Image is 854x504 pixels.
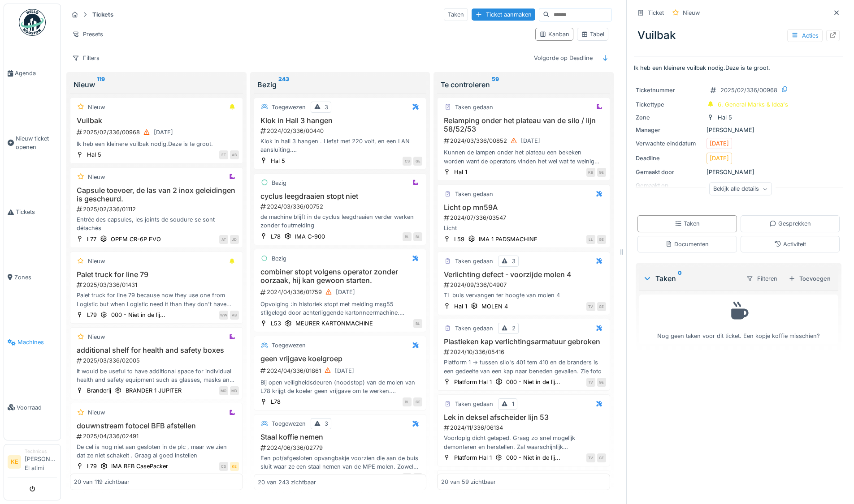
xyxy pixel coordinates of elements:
[230,150,239,159] div: AB
[4,179,61,244] a: Tickets
[454,168,467,176] div: Hal 1
[455,103,493,111] div: Taken gedaan
[454,235,464,243] div: L59
[769,219,811,228] div: Gesprekken
[271,397,281,406] div: L78
[258,192,423,201] h3: cyclus leegdraaien stopt niet
[4,310,61,375] a: Machines
[586,168,595,177] div: KB
[636,154,703,162] div: Deadline
[271,473,280,482] div: L77
[68,28,107,41] div: Presets
[295,473,326,482] div: MPE Molen
[16,134,57,151] span: Nieuw ticket openen
[645,299,832,340] div: Nog geen taken voor dit ticket. Een kopje koffie misschien?
[111,311,165,319] div: 000 - Niet in de lij...
[25,448,57,476] li: [PERSON_NAME] El atimi
[272,179,286,187] div: Bezig
[643,273,739,284] div: Taken
[111,235,161,243] div: OPEM CR-6P EVO
[15,69,57,77] span: Agenda
[586,235,595,244] div: LL
[258,355,423,363] h3: geen vrijgave koelgroep
[454,378,492,386] div: Platform Hal 1
[441,148,606,165] div: Kunnen de lampen onder het plateau een bekeken worden want de operators vinden het wel wat te wei...
[441,434,606,451] div: Voorlopig dicht getaped. Graag zo snel mogelijk demonteren en herstellen. Zal waarschijnlijk prod...
[19,9,46,36] img: Badge_color-CXgf-gQk.svg
[443,135,606,146] div: 2024/03/336/00852
[14,273,57,282] span: Zones
[4,375,61,440] a: Voorraad
[403,473,412,482] div: MJ
[74,443,239,460] div: De cel is nog niet aan gesloten in de plc , maar we zien dat ze niet schakelt . Graag al goed ins...
[403,157,412,166] div: CS
[441,358,606,375] div: Platform 1 -> tussen silo's 401 tem 410 en de branders is een gedeelte van een kap naar beneden g...
[278,79,289,90] sup: 243
[74,291,239,308] div: Palet truck for line 79 because now they use one from Logistic but when Logistic need it than the...
[258,478,316,486] div: 20 van 243 zichtbaar
[17,338,57,346] span: Machines
[87,386,111,395] div: Branderij
[88,173,105,181] div: Nieuw
[272,419,306,428] div: Toegewezen
[258,137,423,154] div: Klok in hall 3 hangen . Liefst met 220 volt, en een LAN aansluiting. PS. enkel een klok, en geen ...
[581,30,604,38] div: Tabel
[271,157,285,165] div: Hal 5
[787,29,823,42] div: Acties
[88,333,105,341] div: Nieuw
[4,41,61,106] a: Agenda
[539,30,569,38] div: Kanban
[88,408,105,417] div: Nieuw
[455,400,493,408] div: Taken gedaan
[260,202,423,211] div: 2024/03/336/00752
[257,79,423,90] div: Bezig
[481,302,508,311] div: MOLEN 4
[597,235,606,244] div: GE
[272,103,306,111] div: Toegewezen
[443,348,606,356] div: 2024/10/336/05416
[665,240,709,248] div: Documenten
[720,86,777,94] div: 2025/02/336/00968
[258,433,423,441] h3: Staal koffie nemen
[597,378,606,387] div: GE
[219,462,228,471] div: CS
[441,270,606,279] h3: Verlichting defect - voorzijde molen 4
[634,24,843,47] div: Vuilbak
[258,378,423,395] div: Bij open veiligheidsdeuren (noodstop) van de molen van L78 krijgt de koeler geen vrijgave om te w...
[636,100,703,109] div: Tickettype
[260,127,423,135] div: 2024/02/336/00440
[403,397,412,406] div: BL
[74,140,239,148] div: Ik heb een kleinere vuilbak nodig.Deze is te groot.
[260,444,423,452] div: 2024/06/336/02779
[441,79,607,90] div: Te controleren
[74,186,239,203] h3: Capsule toevoer, de las van 2 inox geleidingen is gescheurd.
[258,268,423,285] h3: combiner stopt volgens operator zonder oorzaak, hij kan gewoon starten.
[506,378,560,386] div: 000 - Niet in de lij...
[413,473,422,482] div: MJ
[454,453,492,462] div: Platform Hal 1
[17,403,57,412] span: Voorraad
[441,413,606,422] h3: Lek in deksel afscheider lijn 53
[636,126,841,134] div: [PERSON_NAME]
[586,302,595,311] div: TV
[97,79,105,90] sup: 119
[443,423,606,432] div: 2024/11/336/06134
[454,302,467,311] div: Hal 1
[87,311,97,319] div: L79
[636,86,703,94] div: Ticketnummer
[8,455,21,469] li: KE
[335,367,354,375] div: [DATE]
[336,288,355,296] div: [DATE]
[413,319,422,328] div: BL
[89,10,117,19] strong: Tickets
[4,245,61,310] a: Zones
[16,208,57,216] span: Tickets
[441,203,606,212] h3: Licht op mn59A
[230,311,239,320] div: AB
[586,378,595,387] div: TV
[636,168,841,176] div: [PERSON_NAME]
[76,281,239,289] div: 2025/03/336/01431
[413,397,422,406] div: GE
[472,9,535,21] div: Ticket aanmaken
[295,319,373,328] div: MEURER KARTONMACHINE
